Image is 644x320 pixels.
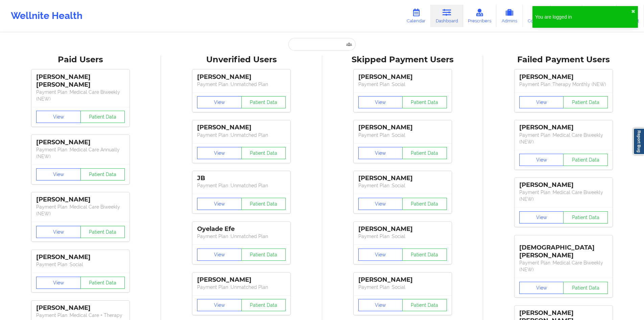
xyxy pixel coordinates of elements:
[519,132,608,145] p: Payment Plan : Medical Care Biweekly (NEW)
[80,168,125,180] button: Patient Data
[563,282,608,294] button: Patient Data
[358,81,447,88] p: Payment Plan : Social
[519,96,564,108] button: View
[463,5,497,27] a: Prescribers
[358,174,447,182] div: [PERSON_NAME]
[197,73,286,81] div: [PERSON_NAME]
[36,253,125,261] div: [PERSON_NAME]
[431,5,463,27] a: Dashboard
[496,5,523,27] a: Admins
[241,96,286,108] button: Patient Data
[241,299,286,311] button: Patient Data
[36,111,81,123] button: View
[631,9,635,14] button: close
[358,299,403,311] button: View
[197,225,286,233] div: Oyelade Efe
[197,81,286,88] p: Payment Plan : Unmatched Plan
[197,299,242,311] button: View
[80,226,125,238] button: Patient Data
[36,261,125,268] p: Payment Plan : Social
[519,282,564,294] button: View
[519,211,564,223] button: View
[358,198,403,210] button: View
[358,147,403,159] button: View
[523,5,551,27] a: Coaches
[197,233,286,240] p: Payment Plan : Unmatched Plan
[519,189,608,202] p: Payment Plan : Medical Care Biweekly (NEW)
[402,96,447,108] button: Patient Data
[197,174,286,182] div: JB
[563,154,608,166] button: Patient Data
[402,147,447,159] button: Patient Data
[197,198,242,210] button: View
[519,81,608,88] p: Payment Plan : Therapy Monthly (NEW)
[36,226,81,238] button: View
[358,225,447,233] div: [PERSON_NAME]
[402,198,447,210] button: Patient Data
[197,182,286,189] p: Payment Plan : Unmatched Plan
[358,284,447,291] p: Payment Plan : Social
[241,198,286,210] button: Patient Data
[358,249,403,261] button: View
[197,147,242,159] button: View
[36,89,125,102] p: Payment Plan : Medical Care Biweekly (NEW)
[535,14,631,20] div: You are logged in
[402,299,447,311] button: Patient Data
[633,128,644,155] a: Report Bug
[36,138,125,146] div: [PERSON_NAME]
[36,304,125,312] div: [PERSON_NAME]
[358,73,447,81] div: [PERSON_NAME]
[36,196,125,204] div: [PERSON_NAME]
[241,147,286,159] button: Patient Data
[36,146,125,160] p: Payment Plan : Medical Care Annually (NEW)
[519,239,608,259] div: [DEMOGRAPHIC_DATA][PERSON_NAME]
[36,168,81,180] button: View
[197,124,286,131] div: [PERSON_NAME]
[358,124,447,131] div: [PERSON_NAME]
[519,124,608,131] div: [PERSON_NAME]
[563,211,608,223] button: Patient Data
[358,276,447,284] div: [PERSON_NAME]
[241,249,286,261] button: Patient Data
[402,5,431,27] a: Calendar
[488,55,639,65] div: Failed Payment Users
[197,249,242,261] button: View
[358,182,447,189] p: Payment Plan : Social
[80,277,125,289] button: Patient Data
[327,55,478,65] div: Skipped Payment Users
[166,55,317,65] div: Unverified Users
[36,277,81,289] button: View
[519,154,564,166] button: View
[563,96,608,108] button: Patient Data
[358,132,447,138] p: Payment Plan : Social
[197,284,286,291] p: Payment Plan : Unmatched Plan
[197,276,286,284] div: [PERSON_NAME]
[197,96,242,108] button: View
[519,181,608,189] div: [PERSON_NAME]
[36,73,125,89] div: [PERSON_NAME] [PERSON_NAME]
[36,204,125,217] p: Payment Plan : Medical Care Biweekly (NEW)
[197,132,286,138] p: Payment Plan : Unmatched Plan
[519,259,608,273] p: Payment Plan : Medical Care Biweekly (NEW)
[5,55,156,65] div: Paid Users
[402,249,447,261] button: Patient Data
[80,111,125,123] button: Patient Data
[358,233,447,240] p: Payment Plan : Social
[358,96,403,108] button: View
[519,73,608,81] div: [PERSON_NAME]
